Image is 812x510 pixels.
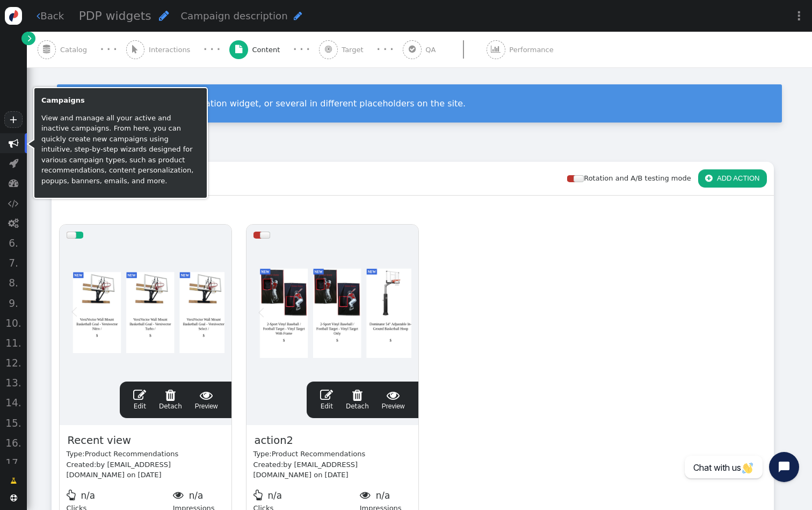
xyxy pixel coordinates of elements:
span: Product Recommendations [272,450,366,458]
span: Target [342,45,367,55]
a: Edit [320,389,333,411]
span:  [67,490,79,500]
a:  [3,472,24,490]
div: Type: [253,449,411,459]
a:  Content · · · [229,32,319,67]
span:  [8,198,19,209]
span:  [9,158,18,168]
div: · · · [100,43,117,56]
span:  [360,490,374,500]
a: Back [37,9,64,23]
span: by [EMAIL_ADDRESS][DOMAIN_NAME] on [DATE] [67,461,171,479]
a: Preview [195,389,218,411]
img: logo-icon.svg [5,7,23,25]
span:  [195,389,218,401]
span: PDP widgets [79,9,151,23]
p: View and manage all your active and inactive campaigns. From here, you can quickly create new cam... [41,113,200,186]
span: Catalog [60,45,91,55]
div: You can add single recommendation widget, or several in different placeholders on the site. [71,98,768,109]
span:  [294,11,302,21]
span: Content [252,45,285,55]
span:  [325,45,332,53]
span: action2 [253,432,294,449]
span: Recent view [67,432,133,449]
b: Campaigns [41,96,85,104]
span: n/a [376,490,390,501]
div: Created: [253,459,411,480]
span:  [382,389,405,401]
div: · · · [204,43,220,56]
span:  [37,11,40,21]
span:  [133,389,146,401]
span: Preview [195,389,218,411]
span:  [253,490,266,500]
span:  [235,45,242,53]
a:  Target · · · [319,32,403,67]
a: + [4,111,23,128]
div: · · · [293,43,310,56]
span: Preview [382,389,405,411]
span: Detach [159,389,182,410]
span: n/a [81,490,95,501]
span:  [346,389,369,401]
a:  QA [403,32,487,67]
span:  [409,45,416,53]
a: Detach [346,389,369,411]
span:  [159,389,182,401]
a:  [21,32,35,45]
span:  [8,218,19,228]
span:  [43,45,50,53]
div: Type: [67,449,224,459]
a:  Catalog · · · [38,32,126,67]
a: Preview [382,389,405,411]
div: · · · [377,43,394,56]
a: Detach [159,389,182,411]
a: Edit [133,389,146,411]
span:  [10,494,17,501]
span:  [705,174,712,182]
span:  [132,45,138,53]
button: ADD ACTION [698,169,767,188]
span:  [28,33,32,44]
span: Campaign description [180,10,287,21]
span:  [320,389,333,401]
span:  [491,45,501,53]
span: n/a [267,490,282,501]
span:  [9,138,19,148]
a:  Performance [487,32,576,67]
div: Rotation and A/B testing mode [567,173,698,184]
span: by [EMAIL_ADDRESS][DOMAIN_NAME] on [DATE] [253,461,358,479]
span: Detach [346,389,369,410]
span: Performance [509,45,557,55]
span: Interactions [149,45,194,55]
span: n/a [189,490,204,501]
a:  Interactions · · · [126,32,229,67]
span:  [10,476,17,486]
span:  [159,10,169,21]
span:  [9,178,19,188]
span: Product Recommendations [85,450,179,458]
span:  [173,490,187,500]
div: Created: [67,459,224,480]
span: QA [425,45,440,55]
